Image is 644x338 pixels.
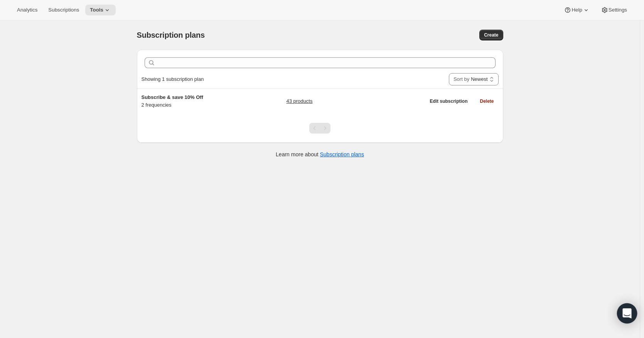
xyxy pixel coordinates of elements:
button: Delete [475,96,498,107]
nav: Pagination [309,123,330,134]
span: Subscribe & save 10% Off [142,94,203,100]
span: Analytics [17,7,37,13]
button: Subscriptions [44,5,84,15]
a: 43 products [286,97,312,105]
button: Help [559,5,594,15]
button: Analytics [12,5,42,15]
button: Settings [596,5,632,15]
div: 2 frequencies [142,94,238,109]
button: Tools [85,5,116,15]
span: Create [484,32,498,38]
span: Delete [480,98,494,104]
p: Learn more about [276,151,364,158]
div: Open Intercom Messenger [617,303,637,324]
span: Showing 1 subscription plan [142,76,204,82]
button: Edit subscription [425,96,472,107]
span: Tools [90,7,103,13]
span: Subscriptions [48,7,79,13]
span: Edit subscription [430,98,467,104]
span: Settings [609,7,627,13]
span: Subscription plans [137,31,205,39]
span: Help [572,7,582,13]
a: Subscription plans [320,151,364,157]
button: Create [479,30,503,40]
